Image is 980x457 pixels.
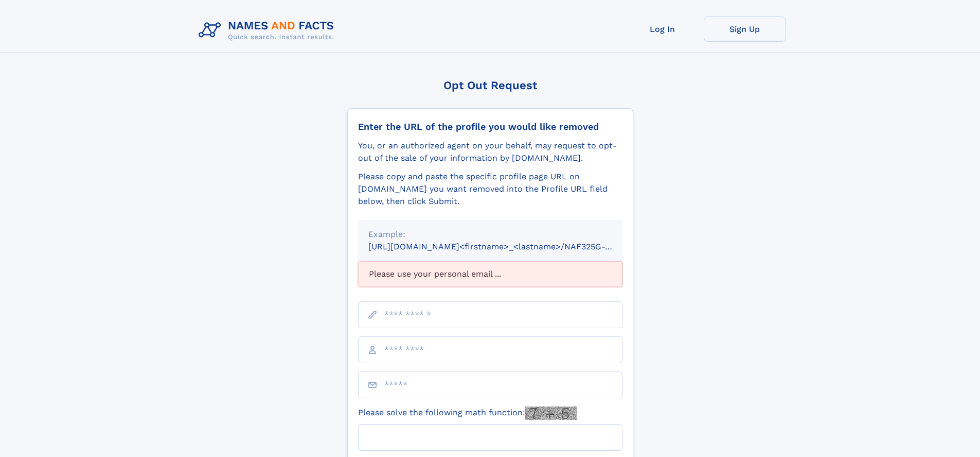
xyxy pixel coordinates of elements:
div: Please use your personal email ... [358,261,622,287]
div: Enter the URL of the profile you would like removed [358,121,622,132]
a: Sign Up [704,16,786,42]
small: [URL][DOMAIN_NAME]<firstname>_<lastname>/NAF325G-xxxxxxxx [368,242,642,251]
div: Opt Out Request [347,79,633,92]
img: Logo Names and Facts [194,16,343,44]
div: You, or an authorized agent on your behalf, may request to opt-out of the sale of your informatio... [358,140,622,164]
div: Example: [368,228,612,241]
div: Please copy and paste the specific profile page URL on [DOMAIN_NAME] you want removed into the Pr... [358,171,622,208]
label: Please solve the following math function: [358,407,577,420]
a: Log In [621,16,704,42]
